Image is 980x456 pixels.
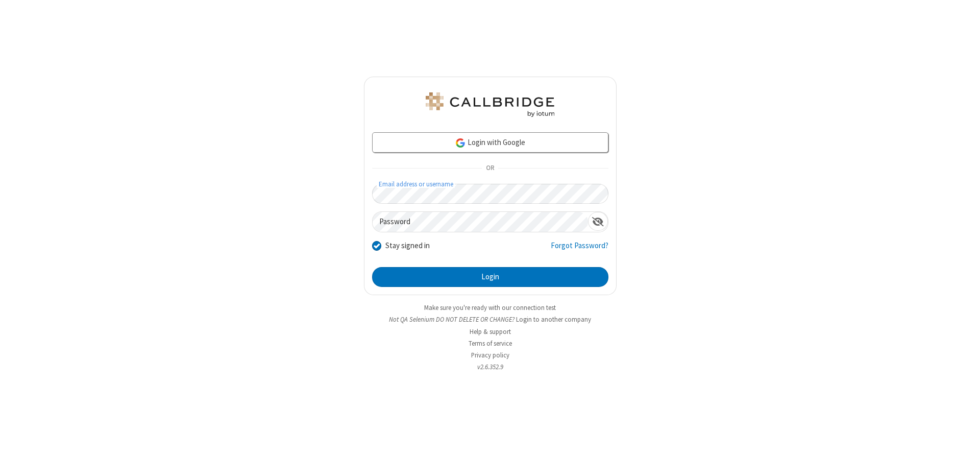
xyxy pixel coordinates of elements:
[372,184,608,204] input: Email address or username
[954,429,972,449] iframe: Chat
[455,137,466,149] img: google-icon.png
[372,267,608,287] button: Login
[469,339,512,348] a: Terms of service
[470,327,511,336] a: Help & support
[482,161,498,176] span: OR
[364,362,617,372] li: v2.6.352.9
[424,92,556,117] img: QA Selenium DO NOT DELETE OR CHANGE
[373,212,588,232] input: Password
[471,351,509,359] a: Privacy policy
[364,315,617,324] li: Not QA Selenium DO NOT DELETE OR CHANGE?
[516,315,591,324] button: Login to another company
[424,303,556,312] a: Make sure you're ready with our connection test
[588,212,608,231] div: Show password
[385,240,430,252] label: Stay signed in
[372,132,608,153] a: Login with Google
[551,240,608,259] a: Forgot Password?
